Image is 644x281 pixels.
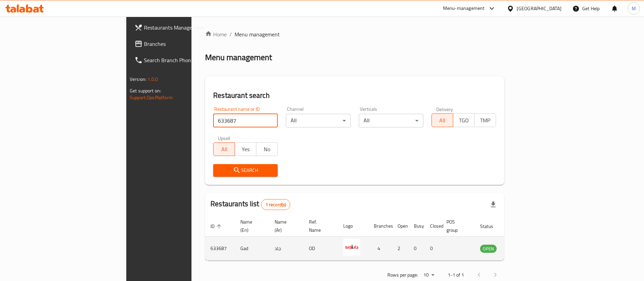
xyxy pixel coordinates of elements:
div: [GEOGRAPHIC_DATA] [517,5,562,12]
span: Menu management [235,30,280,38]
h2: Restaurants list [210,199,290,210]
button: All [213,142,235,156]
span: OPEN [480,245,497,253]
td: 2 [392,236,408,261]
img: Gad [343,239,360,256]
div: All [286,114,350,127]
div: Total records count [261,199,291,210]
span: TMP [477,116,493,125]
label: Upsell [218,136,231,140]
td: 4 [368,236,392,261]
button: Search [213,164,278,177]
a: Support.OpsPlatform [130,93,173,102]
nav: breadcrumb [205,30,504,38]
h2: Menu management [205,52,272,63]
p: 1-1 of 1 [448,271,464,279]
th: Branches [368,216,392,236]
div: Menu-management [443,4,485,13]
span: Get support on: [130,86,161,95]
a: Restaurants Management [129,19,234,36]
a: Branches [129,36,234,52]
span: M [632,5,636,12]
span: 1.0.0 [147,75,158,84]
span: No [259,144,275,154]
span: Branches [144,40,228,48]
div: All [359,114,423,127]
th: Open [392,216,408,236]
td: OD [303,236,338,261]
div: Rows per page: [421,270,437,280]
span: Version: [130,75,146,84]
span: POS group [446,218,466,234]
td: 0 [408,236,425,261]
span: Name (En) [240,218,261,234]
p: Rows per page: [387,271,418,279]
span: Yes [238,144,254,154]
span: Search [219,166,272,175]
button: TGO [453,113,475,127]
a: Search Branch Phone [129,52,234,68]
div: OPEN [480,245,497,253]
button: No [256,142,278,156]
span: All [435,116,450,125]
span: Name (Ar) [275,218,295,234]
th: Closed [425,216,441,236]
span: ID [210,222,223,230]
input: Search for restaurant name or ID.. [213,114,278,127]
span: Restaurants Management [144,23,228,32]
span: Status [480,222,502,230]
span: TGO [456,116,472,125]
span: Search Branch Phone [144,56,228,64]
button: Yes [235,142,256,156]
span: Ref. Name [309,218,330,234]
button: TMP [474,113,496,127]
div: Export file [485,196,501,213]
span: 1 record(s) [261,201,290,208]
table: enhanced table [205,216,534,261]
td: 0 [425,236,441,261]
h2: Restaurant search [213,90,496,101]
td: جاد [269,236,303,261]
th: Busy [408,216,425,236]
label: Delivery [436,107,453,111]
th: Logo [338,216,368,236]
button: All [431,113,453,127]
span: All [216,144,232,154]
td: Gad [235,236,269,261]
